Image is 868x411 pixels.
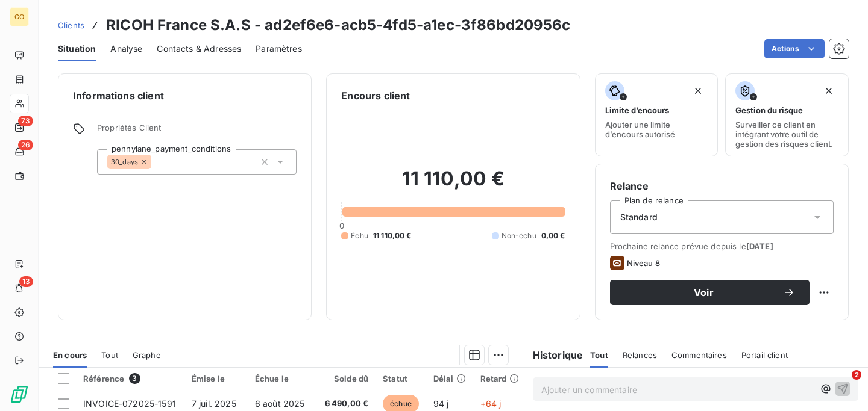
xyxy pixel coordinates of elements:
span: Portail client [741,350,788,360]
span: Non-échu [502,230,536,241]
span: Situation [58,43,96,55]
div: Référence [83,373,177,384]
div: Retard [480,374,519,383]
span: +64 j [480,398,502,409]
span: 73 [18,116,33,126]
button: Limite d’encoursAjouter une limite d’encours autorisé [595,73,719,156]
span: Commentaires [671,350,727,360]
span: 11 110,00 € [373,230,412,241]
span: Analyse [110,43,142,55]
span: 6 août 2025 [255,398,305,409]
span: 2 [852,370,861,380]
span: Surveiller ce client en intégrant votre outil de gestion des risques client. [735,120,838,149]
iframe: Intercom live chat [827,370,856,399]
button: Voir [610,280,810,305]
button: Actions [764,39,825,58]
div: GO [10,7,29,26]
span: 0,00 € [541,230,565,241]
h6: Historique [523,348,583,362]
div: Émise le [192,374,241,383]
span: Contacts & Adresses [157,43,241,55]
span: Standard [620,211,658,223]
div: Statut [383,374,419,383]
div: Délai [433,374,466,383]
button: Gestion du risqueSurveiller ce client en intégrant votre outil de gestion des risques client. [725,73,849,156]
span: 13 [19,276,33,287]
span: 7 juil. 2025 [192,398,236,409]
span: 26 [18,140,33,150]
span: Paramètres [256,43,302,55]
span: 6 490,00 € [325,398,369,410]
span: Gestion du risque [735,105,803,115]
span: 0 [339,221,344,230]
h6: Relance [610,179,834,193]
h3: RICOH France S.A.S - ad2ef6e6-acb5-4fd5-a1ec-3f86bd20956c [106,14,571,36]
span: Tout [101,350,118,360]
img: Logo LeanPay [10,385,29,404]
span: Graphe [133,350,161,360]
div: Échue le [255,374,310,383]
span: Voir [624,288,783,297]
span: Limite d’encours [605,105,669,115]
input: Ajouter une valeur [151,156,161,167]
span: 94 j [433,398,449,409]
h6: Informations client [73,88,297,103]
span: Niveau 8 [627,258,660,268]
a: Clients [58,19,84,31]
span: Propriétés Client [97,123,297,140]
span: INVOICE-072025-1591 [83,398,176,409]
div: Solde dû [325,374,369,383]
span: 3 [129,373,140,384]
h6: Encours client [341,88,410,103]
span: [DATE] [746,241,773,251]
span: En cours [53,350,87,360]
h2: 11 110,00 € [341,167,565,203]
span: Relances [623,350,657,360]
span: 30_days [111,158,138,165]
span: Prochaine relance prévue depuis le [610,241,834,251]
span: Ajouter une limite d’encours autorisé [605,120,708,139]
span: Échu [351,230,368,241]
span: Tout [590,350,608,360]
span: Clients [58,20,84,30]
